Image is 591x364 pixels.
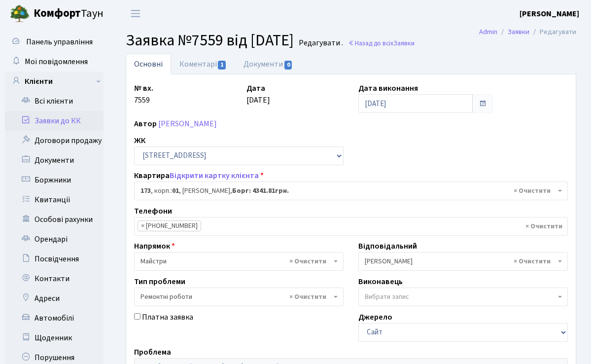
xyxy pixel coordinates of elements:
span: 1 [218,61,226,70]
a: Щоденник [5,328,104,348]
button: Переключити навігацію [123,5,148,22]
li: +30639913700 [138,220,201,231]
a: Договори продажу [5,131,104,150]
span: Видалити всі елементи [514,256,551,266]
a: Посвідчення [5,249,104,269]
a: Коментарі [171,54,235,74]
span: <b>173</b>, корп.: <b>01</b>, Меленевський Олег Костянтинович, <b>Борг: 4341.81грн.</b> [140,186,556,196]
b: [PERSON_NAME] [520,8,579,19]
a: Панель управління [5,32,104,52]
span: Видалити всі елементи [525,221,562,231]
a: Мої повідомлення [5,52,104,72]
label: Автор [134,118,157,130]
span: Майстри [140,256,331,266]
label: Виконавець [358,276,403,288]
a: Клієнти [5,72,104,91]
a: Admin [479,27,497,37]
span: Панель управління [26,36,93,47]
span: 0 [284,61,292,70]
div: 7559 [127,82,239,113]
b: 01 [172,186,179,196]
span: Ремонтні роботи [134,288,344,306]
a: Документи [235,54,301,74]
a: Автомобілі [5,308,104,328]
label: Платна заявка [142,311,193,323]
a: Контакти [5,269,104,289]
span: Видалити всі елементи [514,186,551,196]
div: [DATE] [239,82,351,113]
span: Ремонтні роботи [140,292,331,302]
label: Джерело [358,311,392,323]
a: Боржники [5,170,104,190]
label: Телефони [134,205,172,217]
a: Заявки [508,27,529,37]
a: Основні [126,54,171,74]
span: Заявка №7559 від [DATE] [126,29,294,52]
span: Майстри [134,252,344,271]
a: Адреси [5,289,104,308]
a: Назад до всіхЗаявки [348,38,415,48]
label: Напрямок [134,240,175,252]
span: Синельник С.В. [365,256,556,266]
span: Вибрати запис [365,292,409,302]
a: Відкрити картку клієнта [170,170,259,181]
img: logo.png [10,4,30,24]
label: ЖК [134,135,145,146]
a: Орендарі [5,229,104,249]
label: Дата виконання [358,82,418,94]
b: Комфорт [34,5,81,21]
span: × [141,221,144,231]
a: Квитанції [5,190,104,210]
label: Відповідальний [358,240,417,252]
span: <b>173</b>, корп.: <b>01</b>, Меленевський Олег Костянтинович, <b>Борг: 4341.81грн.</b> [134,182,568,200]
label: № вх. [134,82,153,94]
a: Заявки до КК [5,111,104,131]
label: Квартира [134,170,264,182]
label: Дата [246,82,265,94]
small: Редагувати . [297,38,343,48]
a: [PERSON_NAME] [520,8,579,20]
b: 173 [140,186,151,196]
span: Видалити всі елементи [289,292,326,302]
a: Всі клієнти [5,91,104,111]
b: Борг: 4341.81грн. [232,186,289,196]
label: Проблема [134,346,171,358]
span: Видалити всі елементи [289,256,326,266]
a: Документи [5,150,104,170]
span: Таун [34,5,104,22]
a: Особові рахунки [5,210,104,229]
span: Заявки [393,38,415,48]
label: Тип проблеми [134,276,185,288]
span: Синельник С.В. [358,252,568,271]
li: Редагувати [529,27,576,37]
nav: breadcrumb [464,22,591,42]
a: [PERSON_NAME] [158,118,217,129]
span: Мої повідомлення [25,56,88,67]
